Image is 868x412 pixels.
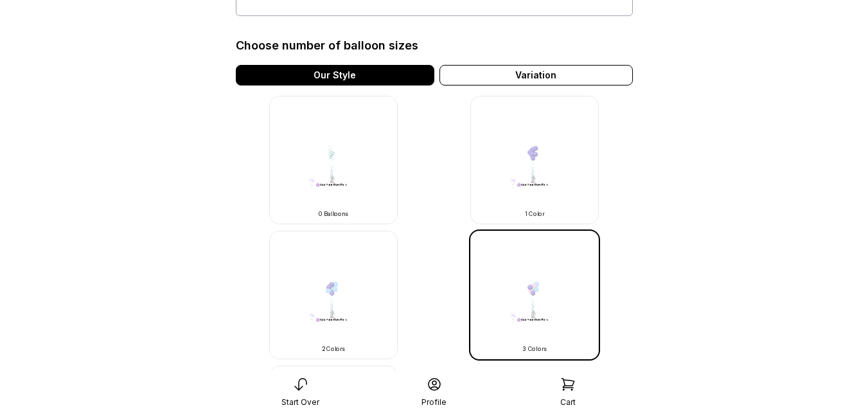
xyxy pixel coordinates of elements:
img: - [470,231,599,359]
div: 1 Color [486,210,583,218]
img: - [470,96,599,224]
div: 3 Colors [486,345,583,353]
div: Our Style [236,65,434,85]
img: - [269,231,398,359]
div: Profile [421,397,447,408]
div: 2 Colors [285,345,382,353]
div: Choose number of balloon sizes [236,37,418,55]
div: 0 Balloons [285,210,382,218]
div: Start Over [281,397,319,408]
div: Cart [560,397,576,408]
img: - [269,96,398,224]
div: Variation [439,65,633,85]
